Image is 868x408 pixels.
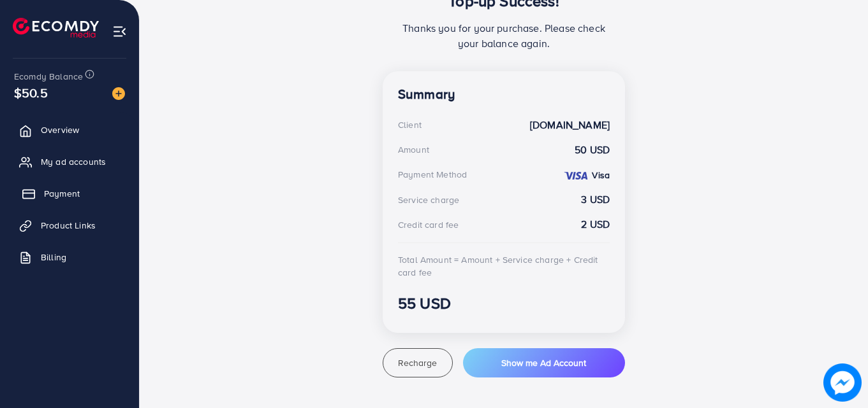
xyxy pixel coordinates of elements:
[398,356,437,369] span: Recharge
[530,118,610,132] strong: [DOMAIN_NAME]
[398,118,422,131] div: Client
[41,219,96,232] span: Product Links
[823,363,862,402] img: image
[581,217,610,232] strong: 2 USD
[44,187,80,200] span: Payment
[398,168,467,181] div: Payment Method
[398,218,459,231] div: Credit card fee
[575,143,610,157] strong: 50 USD
[398,193,459,206] div: Service charge
[41,155,106,168] span: My ad accounts
[398,253,610,279] div: Total Amount = Amount + Service charge + Credit card fee
[383,348,453,377] button: Recharge
[41,123,79,136] span: Overview
[41,251,66,264] span: Billing
[10,149,129,174] a: My ad accounts
[112,24,127,39] img: menu
[14,70,83,83] span: Ecomdy Balance
[10,244,129,270] a: Billing
[10,213,129,238] a: Product Links
[398,143,429,156] div: Amount
[112,87,125,100] img: image
[398,20,610,51] p: Thanks you for your purchase. Please check your balance again.
[10,181,129,206] a: Payment
[563,171,589,181] img: credit
[10,117,129,143] a: Overview
[398,87,610,102] h4: Summary
[592,169,610,181] strong: Visa
[463,348,625,377] button: Show me Ad Account
[13,18,99,38] img: logo
[14,83,48,102] span: $50.5
[501,356,586,369] span: Show me Ad Account
[581,192,610,207] strong: 3 USD
[398,294,610,313] h3: 55 USD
